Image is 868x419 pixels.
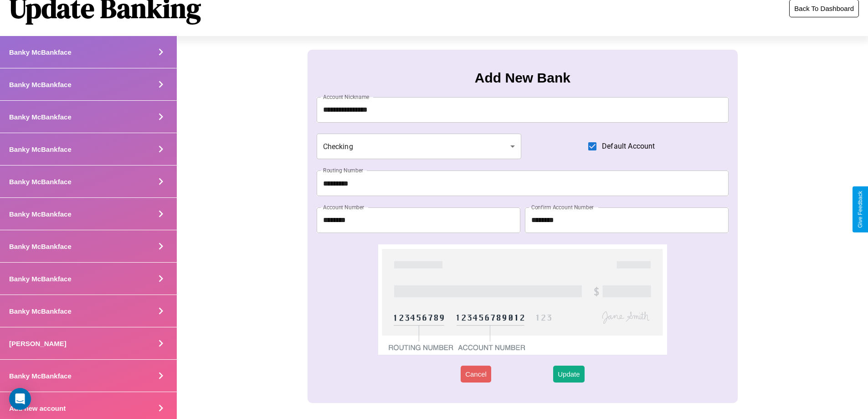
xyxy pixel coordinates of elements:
[323,93,370,101] label: Account Nickname
[857,191,863,228] div: Give Feedback
[317,134,522,159] div: Checking
[9,372,72,380] h4: Banky McBankface
[475,70,570,86] h3: Add New Bank
[9,404,66,412] h4: Add new account
[553,366,584,383] button: Update
[9,307,72,315] h4: Banky McBankface
[9,340,67,347] h4: [PERSON_NAME]
[9,48,72,56] h4: Banky McBankface
[378,244,667,355] img: check
[323,203,364,211] label: Account Number
[9,275,72,283] h4: Banky McBankface
[9,81,72,88] h4: Banky McBankface
[461,366,491,383] button: Cancel
[9,178,72,186] h4: Banky McBankface
[531,203,594,211] label: Confirm Account Number
[323,166,363,174] label: Routing Number
[9,243,72,250] h4: Banky McBankface
[602,141,655,152] span: Default Account
[9,388,31,410] div: Open Intercom Messenger
[9,210,72,218] h4: Banky McBankface
[9,113,72,121] h4: Banky McBankface
[9,145,72,153] h4: Banky McBankface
